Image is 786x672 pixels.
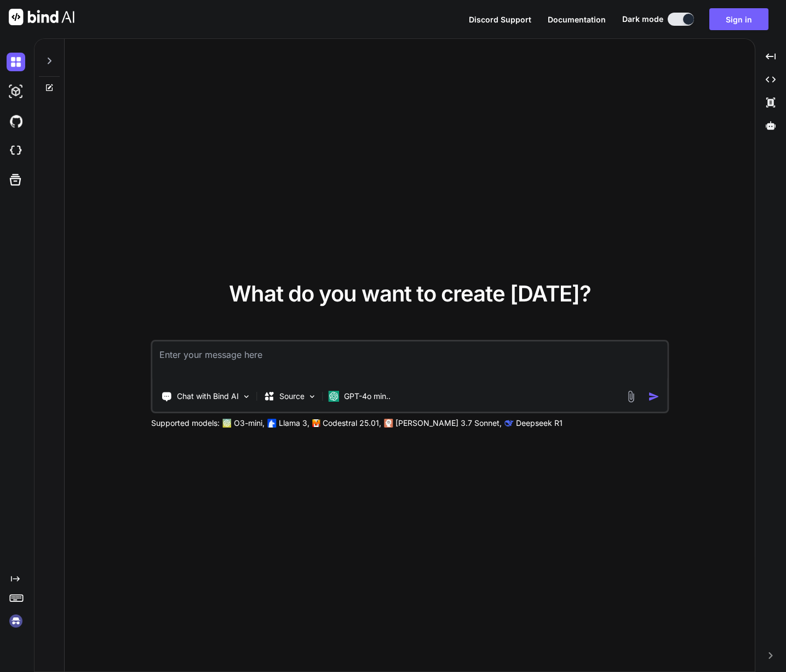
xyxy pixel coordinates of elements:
img: Pick Models [308,392,317,401]
p: GPT-4o min.. [344,391,391,402]
img: GPT-4o mini [329,391,340,402]
button: Discord Support [469,14,531,25]
p: Supported models: [151,418,220,429]
p: Llama 3, [279,418,309,429]
img: darkAi-studio [7,82,25,101]
span: Documentation [548,15,606,24]
p: Chat with Bind AI [177,391,239,402]
p: O3-mini, [234,418,265,429]
img: attachment [624,390,637,403]
img: Mistral-AI [313,419,320,427]
span: What do you want to create [DATE]? [229,280,591,307]
img: icon [648,391,659,402]
img: Bind AI [9,9,74,25]
img: darkChat [7,53,25,71]
span: Dark mode [622,14,663,25]
p: Deepseek R1 [516,418,563,429]
p: Source [279,391,305,402]
img: Pick Tools [242,392,251,401]
p: Codestral 25.01, [323,418,381,429]
span: Discord Support [469,15,531,24]
img: cloudideIcon [7,141,25,160]
img: signin [7,612,25,630]
img: githubDark [7,112,25,130]
img: Llama2 [268,419,277,428]
button: Documentation [548,14,606,25]
button: Sign in [709,8,768,30]
img: GPT-4 [223,419,232,428]
p: [PERSON_NAME] 3.7 Sonnet, [395,418,502,429]
img: claude [505,419,514,428]
img: claude [385,419,393,428]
